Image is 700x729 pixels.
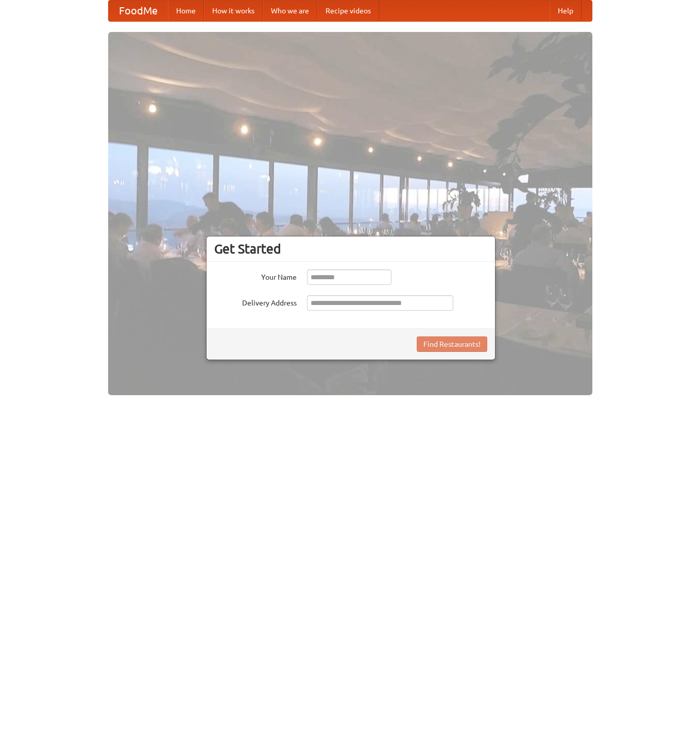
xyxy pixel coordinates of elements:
[417,336,487,352] button: Find Restaurants!
[168,1,204,21] a: Home
[550,1,582,21] a: Help
[204,1,263,21] a: How it works
[263,1,317,21] a: Who we are
[214,295,297,308] label: Delivery Address
[214,269,297,282] label: Your Name
[109,1,168,21] a: FoodMe
[317,1,379,21] a: Recipe videos
[214,241,487,257] h3: Get Started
